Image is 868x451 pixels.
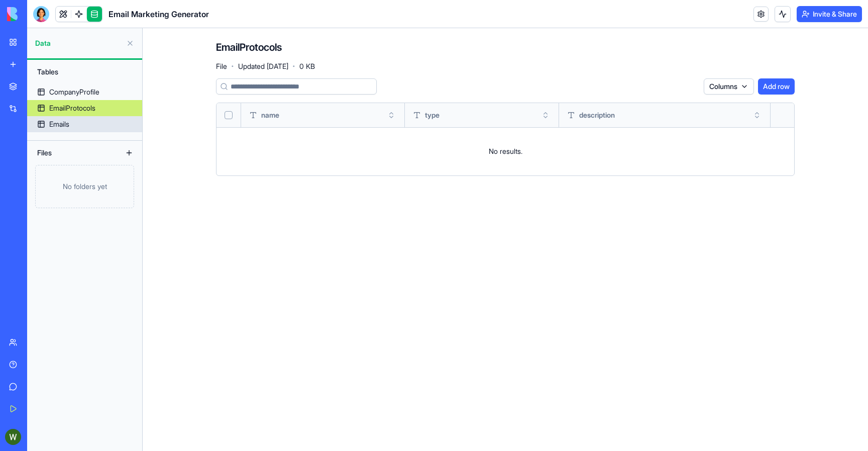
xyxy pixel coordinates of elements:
[425,110,440,120] span: type
[35,38,122,48] span: Data
[49,103,95,113] div: EmailProtocols
[752,110,762,120] button: Toggle sort
[540,110,551,120] button: Toggle sort
[7,7,69,21] img: logo
[261,110,279,120] span: name
[216,127,794,175] td: No results.
[27,165,142,208] a: No folders yet
[27,116,142,132] a: Emails
[386,110,396,120] button: Toggle sort
[32,64,137,80] div: Tables
[225,111,233,119] button: Select all
[35,165,134,208] div: No folders yet
[27,84,142,100] a: CompanyProfile
[32,145,113,161] div: Files
[5,429,21,445] img: ACg8ocJfX902z323eJv0WgYs8to-prm3hRyyT9LVmbu9YU5sKTReeg=s96-c
[216,61,227,71] span: File
[27,100,142,116] a: EmailProtocols
[49,87,99,97] div: CompanyProfile
[292,58,295,74] span: ·
[49,119,69,129] div: Emails
[108,8,209,20] span: Email Marketing Generator
[238,61,288,71] span: Updated [DATE]
[704,78,754,95] button: Columns
[797,6,862,22] button: Invite & Share
[299,61,315,71] span: 0 KB
[231,58,234,74] span: ·
[758,78,795,95] button: Add row
[579,110,615,120] span: description
[216,40,282,54] h4: EmailProtocols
